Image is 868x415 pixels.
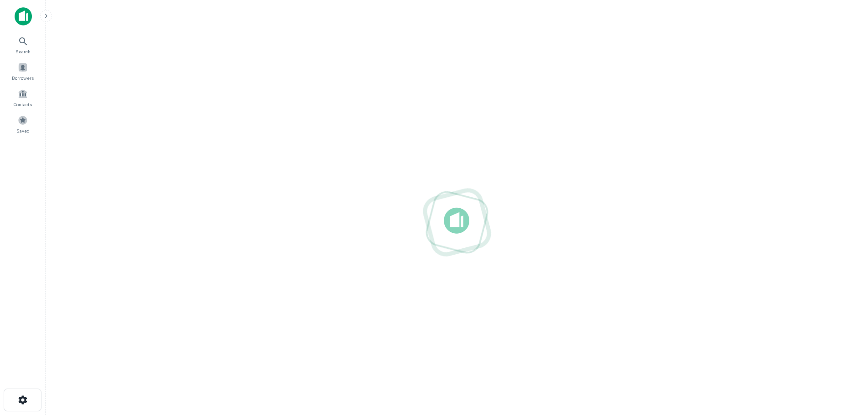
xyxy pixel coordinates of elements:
img: capitalize-icon.png [15,7,32,26]
a: Saved [3,112,43,136]
a: Borrowers [3,59,43,83]
a: Search [3,32,43,57]
iframe: Chat Widget [822,342,868,386]
span: Borrowers [12,74,34,82]
span: Search [15,48,31,55]
span: Saved [16,127,30,134]
a: Contacts [3,85,43,110]
span: Contacts [14,101,32,108]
